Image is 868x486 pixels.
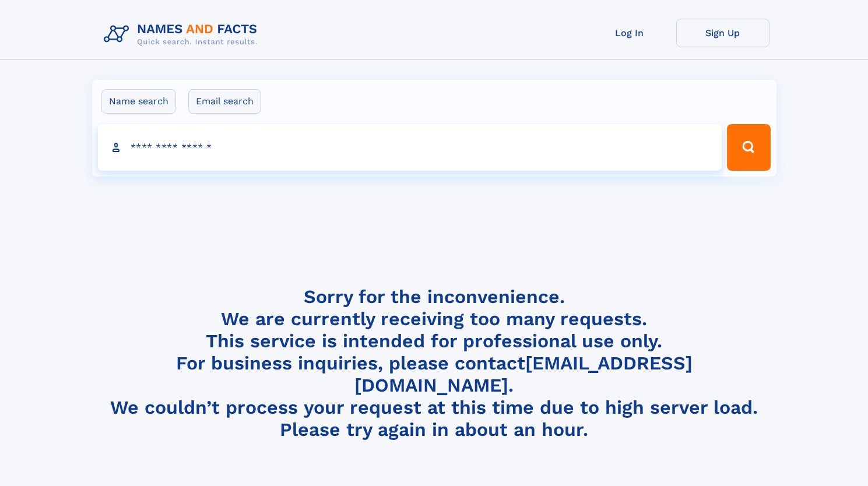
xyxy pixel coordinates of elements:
a: Log In [583,19,676,47]
label: Name search [101,89,176,114]
a: [EMAIL_ADDRESS][DOMAIN_NAME] [354,352,693,396]
input: search input [98,124,722,171]
button: Search Button [727,124,770,171]
img: Logo Names and Facts [99,19,267,50]
h4: Sorry for the inconvenience. We are currently receiving too many requests. This service is intend... [99,286,769,441]
label: Email search [188,89,261,114]
a: Sign Up [676,19,769,47]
